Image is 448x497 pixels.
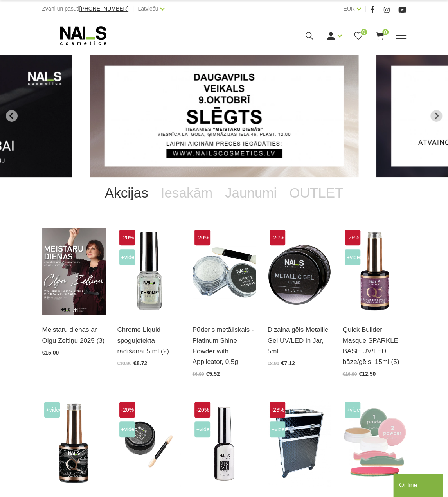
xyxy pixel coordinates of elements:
span: +Video [194,421,210,437]
span: €15.00 [42,349,59,356]
span: 0 [382,29,389,35]
img: MIRROR SHINE POWDER - piesātināta pigmenta spoguļspīduma toņi spilgtam un pamanāmam manikīram! Id... [117,400,181,487]
span: | [132,4,134,14]
img: Quick Intensive Black - īpaši pigmentēta melnā gellaka. * Vienmērīgs pārklājums 1 kārtā bez svītr... [42,400,106,487]
a: [PHONE_NUMBER] [79,6,128,12]
img: Augstas kvalitātes, metāliskā spoguļefekta dizaina pūderis lieliskam spīdumam. Šobrīd aktuāls spi... [193,228,256,315]
span: +Video [119,249,135,265]
span: +Video [44,402,60,418]
a: 0 [353,31,363,41]
span: +Video [270,421,285,437]
span: | [365,4,366,14]
span: -23% [270,402,285,418]
span: -20% [119,402,135,418]
img: Profesionāls Koferis manikīra un kosmētikas piederumiemPiejams dažādās krāsās:Melns, balts, zelta... [268,400,331,487]
span: €5.52 [206,371,220,377]
a: Iesakām [155,177,219,209]
a: EUR [343,4,355,13]
a: Pūderis metāliskais - Platinum Shine Powder with Applicator, 0,5g [193,324,256,367]
img: Paredzēta hromēta jeb spoguļspīduma efekta veidošanai uz pilnas naga plātnes vai atsevišķiem diza... [193,400,256,487]
span: -20% [194,402,210,418]
span: €10.90 [117,361,132,366]
span: -20% [194,230,210,245]
span: €8.90 [268,361,279,366]
a: OUTLET [283,177,349,209]
span: +Video [119,421,135,437]
button: Next slide [430,110,442,122]
div: Zvani un pasūti [42,4,129,14]
a: Quick Builder Masque SPARKLE BASE UV/LED bāze/gēls, 15ml (5) [343,324,406,367]
button: Go to last slide [6,110,18,122]
span: €8.72 [133,360,147,366]
a: Latviešu [138,4,158,13]
span: -20% [119,230,135,245]
img: Maskējoša, viegli mirdzoša bāze/gels. Unikāls produkts ar daudz izmantošanas iespējām: •Bāze gell... [343,228,406,315]
span: +Video [345,402,360,418]
span: €16.90 [343,371,357,377]
span: 0 [361,29,367,35]
span: €7.12 [281,360,295,366]
a: Jaunumi [219,177,283,209]
img: Metallic Gel UV/LED ir intensīvi pigmentets metala dizaina gēls, kas palīdz radīt reljefu zīmējum... [268,228,331,315]
a: 0 [375,31,385,41]
span: +Video [345,249,360,265]
a: Meistaru dienas ar Olgu Zeltiņu 2025 (3) [42,324,106,346]
span: -20% [270,230,285,245]
iframe: chat widget [393,472,444,497]
span: €6.90 [193,371,204,377]
li: 1 of 13 [90,55,358,177]
img: ✨ Meistaru dienas ar Olgu Zeltiņu 2025 ✨ RUDENS / Seminārs manikīra meistariem Liepāja – 7. okt.,... [42,228,106,315]
span: €12.50 [359,371,376,377]
span: -26% [345,230,360,245]
a: Chrome Liquid spoguļefekta radīšanai 5 ml (2) [117,324,181,357]
img: “Japānas manikīrs” – sapnis par veseliem un stipriem nagiem ir piepildījies!Japānas manikīrs izte... [343,400,406,487]
a: Akcijas [99,177,155,209]
a: Dizaina gēls Metallic Gel UV/LED in Jar, 5ml [268,324,331,357]
img: Dizaina produkts spilgtā spoguļa efekta radīšanai.LIETOŠANA: Pirms lietošanas nepieciešams sakrat... [117,228,181,315]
